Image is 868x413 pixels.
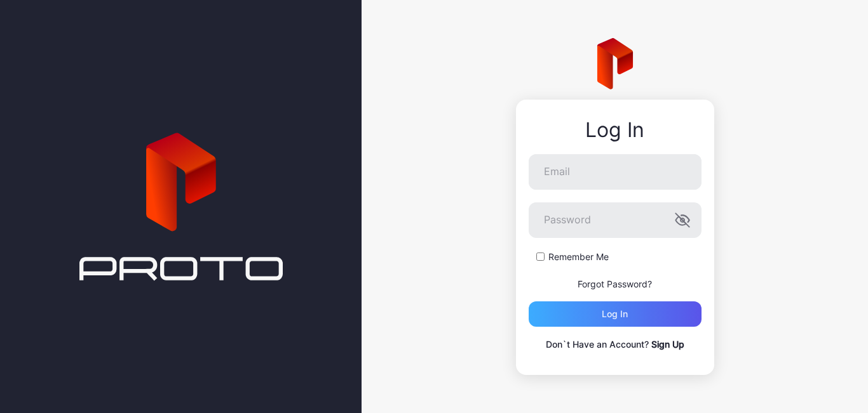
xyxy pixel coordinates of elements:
[578,279,652,289] a: Forgot Password?
[529,301,702,327] button: Log in
[548,251,609,263] label: Remember Me
[529,154,702,190] input: Email
[651,339,684,350] a: Sign Up
[675,213,690,228] button: Password
[529,119,702,141] div: Log In
[602,309,628,319] div: Log in
[529,337,702,352] p: Don`t Have an Account?
[529,202,702,238] input: Password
